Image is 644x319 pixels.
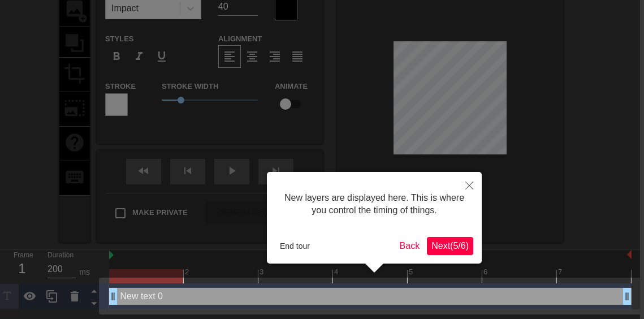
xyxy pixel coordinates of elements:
button: End tour [275,238,314,255]
button: Close [457,172,482,198]
div: New layers are displayed here. This is where you control the timing of things. [275,180,473,229]
button: Back [395,237,425,255]
button: Next [427,237,473,255]
span: Next ( 5 / 6 ) [431,241,469,251]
